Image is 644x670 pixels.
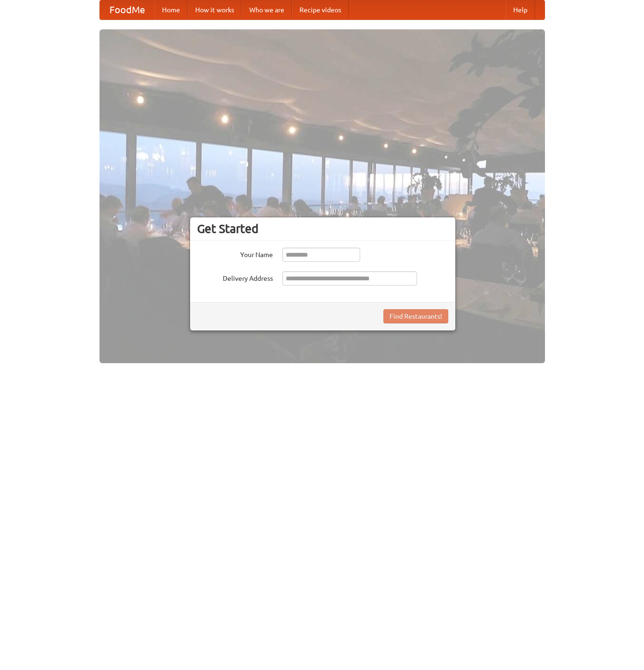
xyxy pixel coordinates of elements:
[188,0,242,19] a: How it works
[242,0,292,19] a: Who we are
[383,309,448,323] button: Find Restaurants!
[506,0,535,19] a: Help
[197,222,448,236] h3: Get Started
[154,0,188,19] a: Home
[100,0,154,19] a: FoodMe
[197,271,273,283] label: Delivery Address
[292,0,349,19] a: Recipe videos
[197,248,273,259] label: Your Name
